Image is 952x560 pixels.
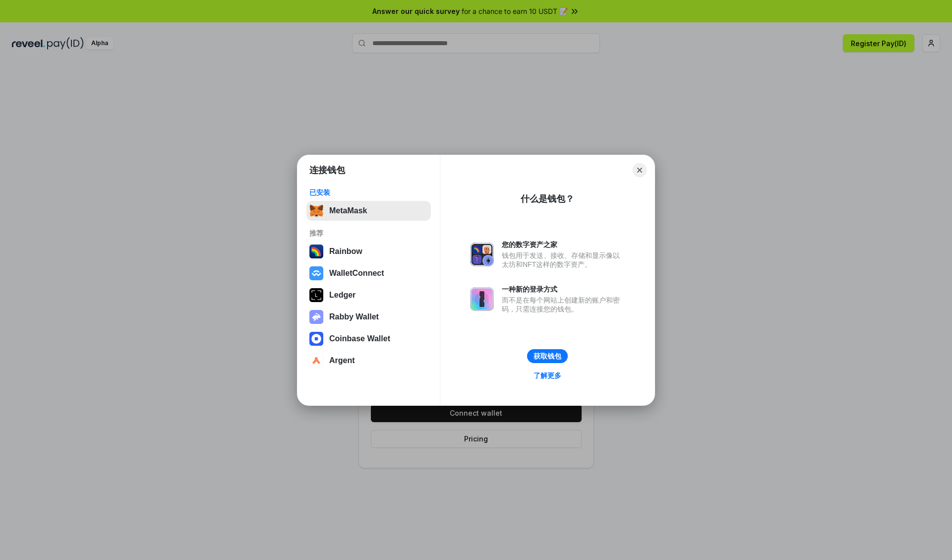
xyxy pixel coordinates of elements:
[502,240,625,249] div: 您的数字资产之家
[309,204,323,218] img: svg+xml,%3Csvg%20fill%3D%22none%22%20height%3D%2233%22%20viewBox%3D%220%200%2035%2033%22%20width%...
[306,242,431,261] button: Rainbow
[309,354,323,368] img: svg+xml,%3Csvg%20width%3D%2228%22%20height%3D%2228%22%20viewBox%3D%220%200%2028%2028%22%20fill%3D...
[528,369,567,382] a: 了解更多
[309,245,323,258] img: svg+xml,%3Csvg%20width%3D%22120%22%20height%3D%22120%22%20viewBox%3D%220%200%20120%20120%22%20fil...
[306,263,431,283] button: WalletConnect
[329,291,356,300] div: Ledger
[329,206,367,215] div: MetaMask
[309,229,428,238] div: 推荐
[309,164,345,176] h1: 连接钱包
[329,269,384,278] div: WalletConnect
[309,288,323,302] img: svg+xml,%3Csvg%20xmlns%3D%22http%3A%2F%2Fwww.w3.org%2F2000%2Fsvg%22%20width%3D%2228%22%20height%3...
[527,349,568,363] button: 获取钱包
[534,352,561,361] div: 获取钱包
[306,285,431,305] button: Ledger
[309,332,323,346] img: svg+xml,%3Csvg%20width%3D%2228%22%20height%3D%2228%22%20viewBox%3D%220%200%2028%2028%22%20fill%3D...
[470,243,494,266] img: svg+xml,%3Csvg%20xmlns%3D%22http%3A%2F%2Fwww.w3.org%2F2000%2Fsvg%22%20fill%3D%22none%22%20viewBox...
[306,329,431,349] button: Coinbase Wallet
[306,201,431,221] button: MetaMask
[502,285,625,294] div: 一种新的登录方式
[534,371,561,380] div: 了解更多
[329,356,355,365] div: Argent
[309,188,428,197] div: 已安装
[306,351,431,371] button: Argent
[309,266,323,280] img: svg+xml,%3Csvg%20width%3D%2228%22%20height%3D%2228%22%20viewBox%3D%220%200%2028%2028%22%20fill%3D...
[633,163,647,177] button: Close
[502,296,625,313] div: 而不是在每个网站上创建新的账户和密码，只需连接您的钱包。
[502,251,625,269] div: 钱包用于发送、接收、存储和显示像以太坊和NFT这样的数字资产。
[306,307,431,327] button: Rabby Wallet
[470,287,494,311] img: svg+xml,%3Csvg%20xmlns%3D%22http%3A%2F%2Fwww.w3.org%2F2000%2Fsvg%22%20fill%3D%22none%22%20viewBox...
[329,247,362,256] div: Rainbow
[329,334,390,343] div: Coinbase Wallet
[521,193,574,205] div: 什么是钱包？
[329,312,379,321] div: Rabby Wallet
[309,310,323,324] img: svg+xml,%3Csvg%20xmlns%3D%22http%3A%2F%2Fwww.w3.org%2F2000%2Fsvg%22%20fill%3D%22none%22%20viewBox...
